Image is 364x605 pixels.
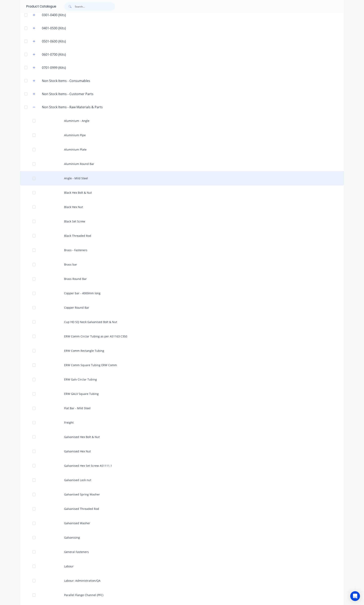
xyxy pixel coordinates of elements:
div: Aluminium - Angle [20,114,344,128]
div: Non Stock Items - Consumables [39,78,93,83]
div: Flat Bar - Mild Steel [20,401,344,415]
div: Open Intercom Messenger [350,591,360,601]
div: ERW GALV Square Tubing [20,387,344,401]
div: Brass bar [20,257,344,272]
div: 0301-0400 (Kits) [39,13,69,17]
div: Black Threaded Rod [20,229,344,243]
div: General Fasteners [20,545,344,559]
div: Brass Round Bar [20,272,344,286]
div: Black Set Screw [20,214,344,229]
div: Parallel Flange Channel (PFC) [20,588,344,602]
div: Galvanised Spring Washer [20,487,344,502]
div: 0501-0600 (Kits) [39,39,69,44]
div: 0401-0500 (Kits) [39,26,69,31]
div: 0701-0999 (Kits) [39,65,69,70]
div: ERW Comm Rectangle Tubing [20,343,344,358]
div: Aluminium Pipe [20,128,344,142]
div: Galvanising [20,530,344,545]
div: Aluminium Round Bar [20,157,344,171]
div: Galvanised Hex Set Screw AS1111.1 [20,458,344,473]
div: Labour [20,559,344,573]
div: Freight [20,415,344,430]
div: Galvanised Hex Nut [20,444,344,458]
div: Non Stock Items - Customer Parts [39,91,97,96]
div: Galvanised Hex Bolt & Nut [20,430,344,444]
div: ERW Galv Circlar Tubing [20,372,344,387]
div: Non Stock Items - Raw Materials & Parts [39,105,106,110]
div: Copper bar - 4000mm long [20,286,344,300]
div: Cup HD SQ Neck Galvanised Bolt & Nut [20,315,344,329]
div: Angle - Mild Steel [20,171,344,185]
div: Galvanised Lock nut [20,473,344,487]
div: Labour: Administration/QA [20,573,344,588]
div: Copper Round Bar [20,300,344,315]
div: Black Hex Nut [20,200,344,214]
div: Galvanised Threaded Rod [20,502,344,516]
div: Black Hex Bolt & Nut [20,185,344,200]
div: ERW Comm Circlar Tubing as per AS1163 C350 [20,329,344,343]
div: ERW Comm Square Tubing ERW Comm [20,358,344,372]
div: Galvanised Washer [20,516,344,530]
div: Aluminium Plate [20,142,344,157]
div: 0601-0700 (Kits) [39,52,69,57]
div: Brass - Fasteners [20,243,344,257]
input: Search... [75,2,115,11]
